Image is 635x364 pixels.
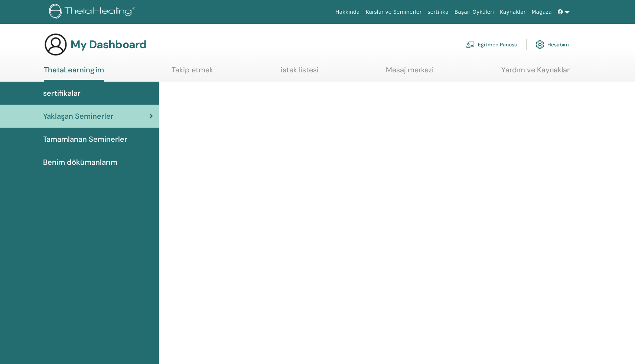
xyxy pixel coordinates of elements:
[528,5,554,19] a: Mağaza
[43,157,117,168] span: Benim dökümanlarım
[172,65,213,80] a: Takip etmek
[44,33,68,56] img: generic-user-icon.jpg
[386,65,434,80] a: Mesaj merkezi
[466,36,517,53] a: Eğitmen Panosu
[332,5,363,19] a: Hakkında
[452,5,497,19] a: Başarı Öyküleri
[43,88,81,99] span: sertifikalar
[43,111,114,122] span: Yaklaşan Seminerler
[466,41,475,48] img: chalkboard-teacher.svg
[49,4,138,20] img: logo.png
[424,5,451,19] a: sertifika
[535,38,544,51] img: cog.svg
[44,65,104,82] a: ThetaLearning'im
[43,134,127,145] span: Tamamlanan Seminerler
[535,36,569,53] a: Hesabım
[497,5,529,19] a: Kaynaklar
[281,65,319,80] a: istek listesi
[362,5,424,19] a: Kurslar ve Seminerler
[501,65,570,80] a: Yardım ve Kaynaklar
[71,38,146,51] h3: My Dashboard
